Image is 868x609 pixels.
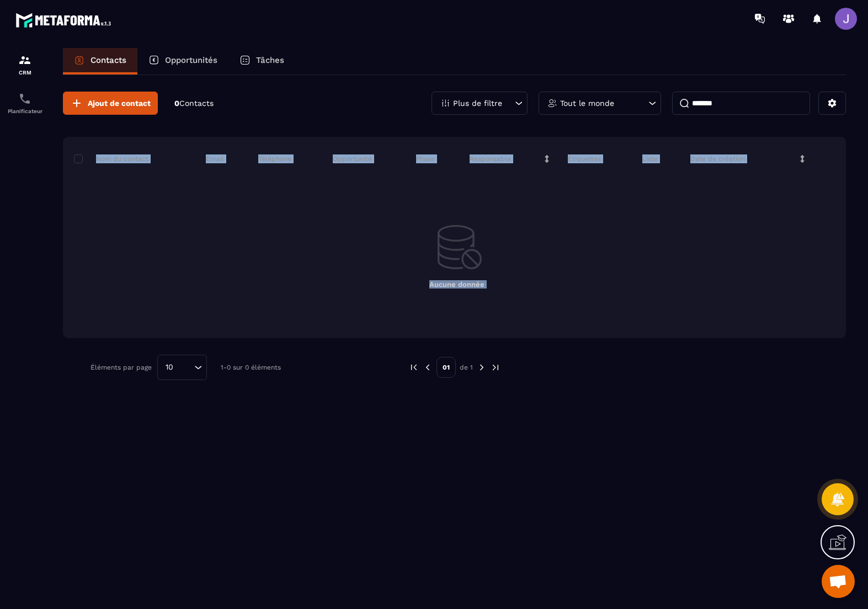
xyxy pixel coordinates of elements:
[74,154,148,163] p: Nom du contact
[162,361,177,373] span: 10
[460,363,473,372] p: de 1
[256,55,284,65] p: Tâches
[423,362,433,372] img: prev
[63,48,137,74] a: Contacts
[3,45,47,84] a: formationformationCRM
[165,55,217,65] p: Opportunités
[157,355,207,380] div: Search for option
[3,70,47,76] p: CRM
[177,361,191,373] input: Search for option
[137,48,228,74] a: Opportunités
[409,362,419,372] img: prev
[258,154,291,163] p: Téléphone
[90,364,152,371] p: Éléments par page
[174,98,214,109] p: 0
[453,99,502,107] p: Plus de filtre
[477,362,487,372] img: next
[491,362,500,372] img: next
[15,10,115,30] img: logo
[221,364,281,371] p: 1-0 sur 0 éléments
[822,565,855,598] div: Ouvrir le chat
[470,154,511,163] p: Responsable
[18,54,31,67] img: formation
[63,92,158,115] button: Ajout de contact
[90,55,126,65] p: Contacts
[429,280,484,289] span: Aucune donnée
[560,99,614,107] p: Tout le monde
[436,357,456,378] p: 01
[88,98,151,109] span: Ajout de contact
[642,154,658,163] p: Liste
[568,154,601,163] p: Étiquettes
[179,99,214,108] span: Contacts
[3,108,47,114] p: Planificateur
[206,154,224,163] p: Email
[18,92,31,105] img: scheduler
[690,154,745,163] p: Date de création
[3,84,47,122] a: schedulerschedulerPlanificateur
[228,48,295,74] a: Tâches
[416,154,435,163] p: Phase
[333,154,372,163] p: Opportunité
